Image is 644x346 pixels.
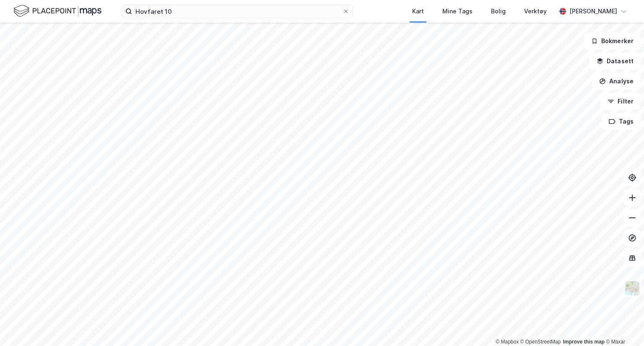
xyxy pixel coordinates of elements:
[520,339,561,345] a: OpenStreetMap
[592,73,641,90] button: Analyse
[602,306,644,346] div: Kontrollprogram for chat
[412,6,424,16] div: Kart
[442,6,473,16] div: Mine Tags
[602,113,641,130] button: Tags
[584,33,641,49] button: Bokmerker
[132,5,343,18] input: Søk på adresse, matrikkel, gårdeiere, leietakere eller personer
[13,4,101,18] img: logo.f888ab2527a4732fd821a326f86c7f29.svg
[624,280,640,296] img: Z
[600,93,641,110] button: Filter
[602,306,644,346] iframe: Chat Widget
[496,339,519,345] a: Mapbox
[563,339,605,345] a: Improve this map
[524,6,547,16] div: Verktøy
[491,6,506,16] div: Bolig
[569,6,617,16] div: [PERSON_NAME]
[589,53,641,70] button: Datasett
